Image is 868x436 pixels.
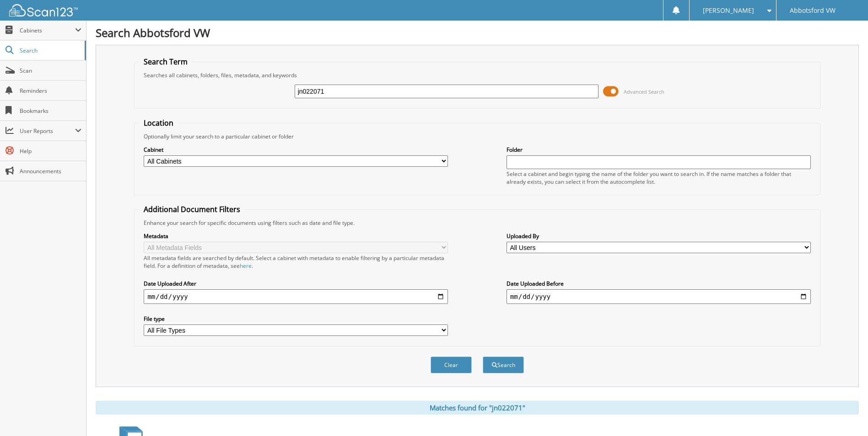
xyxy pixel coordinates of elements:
button: Search [483,356,524,373]
label: File type [144,315,448,323]
label: Cabinet [144,146,448,154]
div: Searches all cabinets, folders, files, metadata, and keywords [139,71,815,79]
label: Metadata [144,232,448,240]
img: scan123-logo-white.svg [9,4,78,16]
h1: Search Abbotsford VW [96,25,859,40]
legend: Additional Document Filters [139,204,245,214]
label: Date Uploaded Before [507,280,811,287]
label: Folder [507,146,811,154]
span: Help [20,147,81,155]
span: [PERSON_NAME] [703,8,754,13]
span: Cabinets [20,27,75,34]
legend: Search Term [139,57,192,67]
span: Search [20,47,80,54]
span: Bookmarks [20,107,81,115]
label: Date Uploaded After [144,280,448,287]
span: Announcements [20,167,81,175]
div: All metadata fields are searched by default. Select a cabinet with metadata to enable filtering b... [144,254,448,270]
div: Matches found for "jn022071" [96,401,859,415]
div: Enhance your search for specific documents using filters such as date and file type. [139,219,815,227]
div: Optionally limit your search to a particular cabinet or folder [139,133,815,140]
div: Select a cabinet and begin typing the name of the folder you want to search in. If the name match... [507,170,811,186]
input: start [144,289,448,304]
button: Clear [431,356,472,373]
span: Scan [20,67,81,74]
label: Uploaded By [507,232,811,240]
a: here [240,262,252,270]
span: User Reports [20,127,75,135]
span: Advanced Search [624,88,664,95]
span: Abbotsford VW [790,8,836,13]
input: end [507,289,811,304]
legend: Location [139,118,178,128]
span: Reminders [20,87,81,95]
